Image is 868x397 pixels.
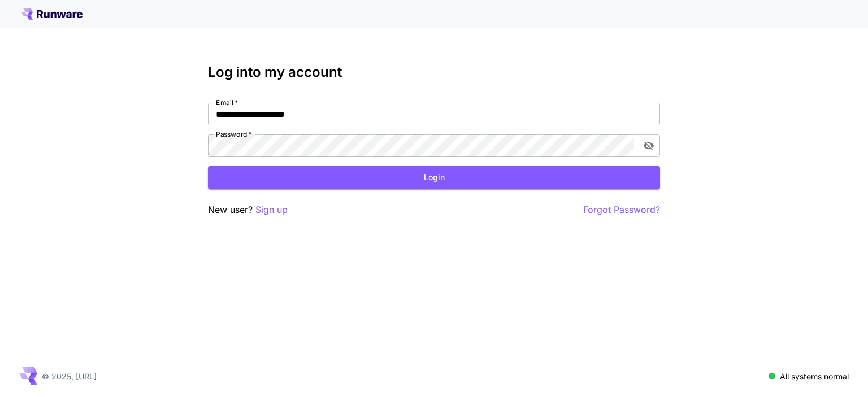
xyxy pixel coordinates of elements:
button: Forgot Password? [583,203,660,217]
button: toggle password visibility [639,136,659,156]
label: Email [216,98,238,107]
button: Login [208,166,660,189]
p: All systems normal [780,370,849,382]
label: Password [216,129,252,139]
p: New user? [208,203,288,217]
p: © 2025, [URL] [42,370,97,382]
button: Sign up [255,203,288,217]
h3: Log into my account [208,64,660,80]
